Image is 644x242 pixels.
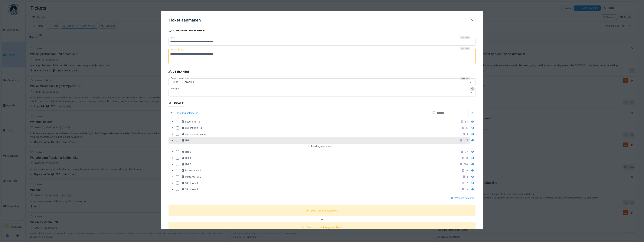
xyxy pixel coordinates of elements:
[464,139,468,142] div: 121
[181,175,201,178] div: Platform Hal 2
[449,195,476,201] div: Verberg selector
[181,132,206,136] div: compressor lokaal
[181,139,191,142] div: Hal 1
[181,169,201,172] div: Platform Hal 1
[181,126,204,130] div: Buitenzone Hal 1
[170,87,180,90] label: Manager
[181,156,191,160] div: Hal 4
[460,47,470,50] div: Verplicht
[466,181,468,185] div: 7
[168,69,189,75] div: Gebruikers
[168,28,205,34] div: Algemene informatie
[465,150,468,154] div: 97
[467,175,468,178] div: 1
[310,209,338,212] div: Geen zone geselecteerd
[306,225,342,229] div: Geen voorziening geselecteerd
[465,120,468,123] div: 53
[168,100,184,106] div: Locatie
[168,18,201,23] h3: Ticket aanmaken
[467,132,468,136] div: 1
[466,169,468,172] div: 9
[464,162,468,166] div: 176
[466,156,468,160] div: 3
[181,188,198,191] div: Silo toren 2
[181,120,200,123] div: Beyers Koffie
[466,126,468,130] div: 5
[466,188,468,191] div: 3
[170,47,184,52] label: Beschrijving
[170,80,195,84] div: [PERSON_NAME]
[181,181,198,185] div: Silo toren 1
[168,110,200,115] div: Uitrusting selecteren
[168,144,476,148] div: Loading equipments…
[460,36,470,39] div: Verplicht
[181,162,191,166] div: Hal 5
[460,77,470,80] div: Verplicht
[170,76,190,80] label: Aangevraagd door
[181,150,191,154] div: Hal 2
[170,36,176,39] label: Titel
